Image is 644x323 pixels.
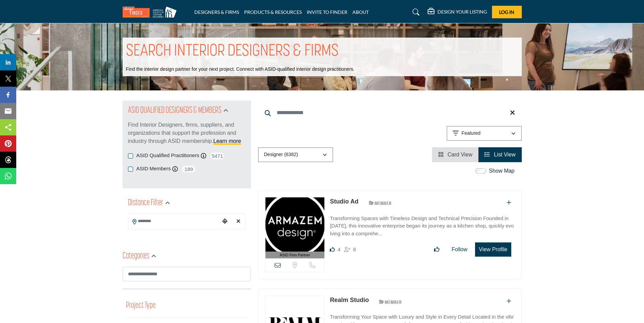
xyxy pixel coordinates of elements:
a: Studio Ad [330,198,358,205]
p: Find Interior Designers, firms, suppliers, and organizations that support the profession and indu... [128,121,245,145]
h1: SEARCH INTERIOR DESIGNERS & FIRMS [126,41,339,62]
a: PRODUCTS & RESOURCES [244,9,302,15]
h2: ASID QUALIFIED DESIGNERS & MEMBERS [128,105,221,117]
span: 189 [181,165,196,173]
h2: Distance Filter [128,197,163,209]
a: Transforming Spaces with Timeless Design and Technical Precision Founded in [DATE], this innovati... [330,211,514,238]
div: Followers [344,245,356,254]
span: List View [494,152,516,157]
span: 8 [353,246,356,252]
div: DESIGN YOUR LISTING [428,8,487,16]
p: Transforming Spaces with Timeless Design and Technical Precision Founded in [DATE], this innovati... [330,215,514,238]
a: ABOUT [352,9,369,15]
p: Realm Studio [330,296,369,305]
a: Learn more [213,138,241,144]
button: Like listing [430,243,444,256]
input: ASID Members checkbox [128,167,133,172]
h2: Categories [123,250,149,262]
label: Show Map [489,167,515,175]
div: Choose your current location [220,214,230,229]
span: 5471 [210,152,225,160]
button: Log In [492,6,522,18]
li: List View [478,147,521,162]
a: DESIGNERS & FIRMS [194,9,239,15]
img: ASID Members Badge Icon [375,297,406,306]
a: Add To List [507,200,511,206]
a: ASID Firm Partner [265,197,325,259]
p: Featured [461,130,480,137]
a: Realm Studio [330,297,369,303]
label: ASID Qualified Practitioners [136,152,199,159]
img: ASID Members Badge Icon [365,199,395,207]
span: ASID Firm Partner [280,252,310,258]
span: 4 [338,246,340,252]
a: Search [406,7,424,18]
input: Search Keyword [258,105,522,121]
button: Follow [447,243,472,256]
a: View Card [438,152,472,157]
img: Site Logo [123,6,180,18]
button: Featured [447,126,522,141]
i: Likes [330,247,335,252]
button: Designer (6382) [258,147,333,162]
span: Log In [499,9,514,15]
p: Studio Ad [330,197,358,206]
span: Card View [448,152,473,157]
img: Studio Ad [265,197,325,252]
p: Designer (6382) [264,151,298,158]
p: Find the interior design partner for your next project. Connect with ASID-qualified interior desi... [126,66,355,73]
button: Project Type [126,299,156,312]
button: View Profile [475,242,511,257]
input: Search Location [128,215,220,228]
a: View List [485,152,515,157]
a: INVITE TO FINDER [307,9,347,15]
h5: DESIGN YOUR LISTING [437,9,487,15]
label: ASID Members [136,165,171,173]
input: Search Category [123,267,251,281]
div: Clear search location [233,214,243,229]
a: Add To List [507,298,511,304]
input: ASID Qualified Practitioners checkbox [128,153,133,158]
li: Card View [432,147,478,162]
